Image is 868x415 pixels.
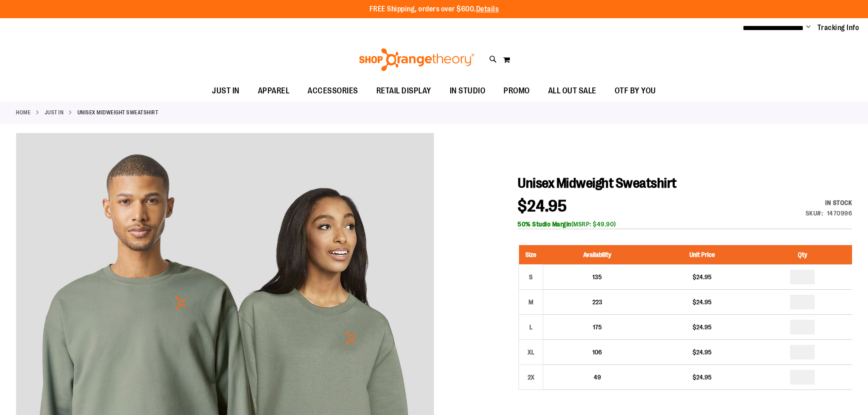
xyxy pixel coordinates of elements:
div: $24.95 [656,272,748,282]
div: $24.95 [656,348,748,357]
div: In stock [806,198,853,207]
span: $24.95 [518,197,567,215]
p: FREE Shipping, orders over $600. [370,4,499,15]
span: JUST IN [212,81,240,101]
span: ALL OUT SALE [548,81,596,101]
a: JUST IN [45,108,64,117]
a: Tracking Info [817,23,859,33]
span: 106 [592,348,602,356]
div: $24.95 [656,323,748,332]
div: $24.95 [656,297,748,307]
span: ACCESSORIES [308,81,358,101]
th: Unit Price [651,245,753,265]
div: (MSRP: $49.90) [518,220,852,229]
button: Account menu [806,23,811,32]
a: Details [476,5,499,13]
img: Shop Orangetheory [358,48,476,71]
b: 50% Studio Margin [518,220,571,228]
div: M [524,295,538,309]
div: XL [524,345,538,359]
th: Qty [753,245,852,265]
div: Availability [806,198,853,207]
th: Size [519,245,543,265]
div: S [524,270,538,284]
span: RETAIL DISPLAY [376,81,431,101]
div: $24.95 [656,373,748,382]
span: 223 [592,298,602,306]
span: 135 [592,273,602,281]
div: L [524,320,538,334]
span: 49 [594,374,601,381]
span: IN STUDIO [450,81,486,101]
span: Unisex Midweight Sweatshirt [518,175,677,191]
th: Availability [543,245,652,265]
span: 175 [593,323,602,331]
span: APPAREL [258,81,290,101]
span: PROMO [503,81,530,101]
div: 2X [524,370,538,384]
strong: SKU [806,210,823,217]
span: OTF BY YOU [615,81,656,101]
a: Home [16,108,31,117]
strong: Unisex Midweight Sweatshirt [77,108,159,117]
div: 1470996 [827,209,853,218]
